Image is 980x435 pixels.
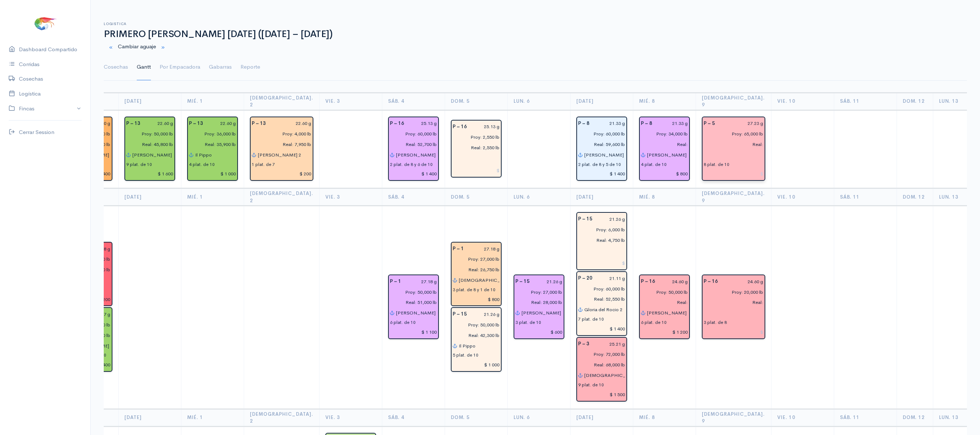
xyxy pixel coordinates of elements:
[247,129,312,139] input: estimadas
[185,129,236,139] input: estimadas
[240,54,260,80] a: Reporte
[637,287,688,297] input: estimadas
[104,54,128,80] a: Cosechas
[119,93,181,110] th: [DATE]
[933,409,969,426] th: Lun. 13
[511,297,563,308] input: pescadas
[448,142,500,153] input: pescadas
[382,188,445,206] th: Sáb. 4
[574,273,597,284] div: P – 20
[702,117,765,181] div: Piscina: 5 Peso: 27.23 g Libras Proy: 65,000 lb Empacadora: Promarisco Plataformas: 8 plat. de 10
[319,93,382,110] th: Vie. 3
[250,117,313,181] div: Piscina: 13 Peso: 22.60 g Libras Proy: 4,000 lb Libras Reales: 7,950 lb Rendimiento: 198.8% Empac...
[594,118,625,129] input: g
[511,287,563,297] input: estimadas
[187,117,238,181] div: Piscina: 13 Peso: 22.60 g Libras Proy: 36,000 lb Libras Reales: 35,900 lb Rendimiento: 99.7% Empa...
[507,188,570,206] th: Lun. 6
[641,169,688,179] input: $
[445,93,507,110] th: Dom. 5
[515,319,541,326] div: 3 plat. de 10
[578,324,625,334] input: $
[319,409,382,426] th: Vie. 3
[448,254,500,264] input: estimadas
[244,409,320,426] th: [DEMOGRAPHIC_DATA]. 2
[252,169,312,179] input: $
[570,409,633,426] th: [DATE]
[576,212,627,270] div: Piscina: 15 Peso: 21.26 g Libras Proy: 6,000 lb Libras Reales: 4,750 lb Rendimiento: 79.2% Empaca...
[507,93,570,110] th: Lun. 6
[471,122,500,132] input: g
[897,188,933,206] th: Dom. 12
[145,118,173,129] input: g
[453,359,500,370] input: $
[319,188,382,206] th: Vie. 3
[453,166,500,176] input: $
[252,161,275,168] div: 1 plat. de 7
[448,264,500,275] input: pescadas
[633,93,696,110] th: Mié. 8
[699,276,722,287] div: P – 16
[639,275,690,339] div: Piscina: 16 Peso: 24.60 g Libras Proy: 50,000 lb Empacadora: Promarisco Gabarra: Renata Plataform...
[633,409,696,426] th: Mié. 8
[771,409,834,426] th: Vie. 10
[189,169,236,179] input: $
[62,117,112,181] div: Piscina: 7 Peso: 25.40 g Libras Proy: 45,000 lb Libras Reales: 47,500 lb Rendimiento: 105.6% Empa...
[574,294,625,305] input: pescadas
[181,93,244,110] th: Mié. 1
[702,275,765,339] div: Piscina: 16 Peso: 24.60 g Libras Proy: 20,000 lb Empacadora: Promarisco Plataformas: 3 plat. de 8
[382,409,445,426] th: Sáb. 4
[189,161,215,168] div: 4 plat. de 10
[104,22,967,26] h6: Logistica
[448,122,471,132] div: P – 16
[119,409,181,426] th: [DATE]
[62,307,112,372] div: Piscina: 4 Peso: 19.37 g Libras Proy: 62,000 lb Libras Reales: 59,800 lb Rendimiento: 96.5% Empac...
[448,309,471,320] div: P – 15
[126,161,152,168] div: 9 plat. de 10
[386,297,437,308] input: pescadas
[448,330,500,341] input: pescadas
[185,139,236,150] input: pescadas
[453,294,500,305] input: $
[448,132,500,142] input: estimadas
[704,161,729,168] div: 8 plat. de 10
[574,284,625,294] input: estimadas
[637,118,656,129] div: P – 8
[897,409,933,426] th: Dom. 12
[386,118,408,129] div: P – 16
[445,409,507,426] th: Dom. 5
[448,244,468,254] div: P – 1
[386,287,437,297] input: estimadas
[451,242,502,306] div: Piscina: 1 Peso: 27.18 g Libras Proy: 27,000 lb Libras Reales: 26,750 lb Rendimiento: 99.1% Empac...
[137,54,151,80] a: Gantt
[576,117,627,181] div: Piscina: 8 Peso: 21.33 g Libras Proy: 60,000 lb Libras Reales: 59,600 lb Rendimiento: 99.3% Empac...
[160,54,200,80] a: Por Empacadora
[574,339,594,349] div: P – 3
[834,188,897,206] th: Sáb. 11
[637,276,659,287] div: P – 16
[597,273,625,284] input: g
[696,93,771,110] th: [DEMOGRAPHIC_DATA]. 9
[386,139,437,150] input: pescadas
[270,118,312,129] input: g
[699,118,719,129] div: P – 5
[637,297,688,308] input: pescadas
[405,276,437,287] input: g
[453,286,495,293] div: 3 plat. de 8 y 1 de 10
[570,188,633,206] th: [DATE]
[771,188,834,206] th: Vie. 10
[933,93,969,110] th: Lun. 13
[207,118,236,129] input: g
[699,139,763,150] input: pescadas
[124,117,175,181] div: Piscina: 13 Peso: 22.60 g Libras Proy: 50,000 lb Libras Reales: 45,800 lb Rendimiento: 91.6% Empa...
[386,129,437,139] input: estimadas
[704,327,763,337] input: $
[597,214,625,224] input: g
[639,117,690,181] div: Piscina: 8 Peso: 21.33 g Libras Proy: 34,000 lb Empacadora: Songa Gabarra: Abel Elian Plataformas...
[99,40,971,54] div: Cambiar aguaje
[699,297,763,308] input: pescadas
[445,188,507,206] th: Dom. 5
[641,319,667,326] div: 6 plat. de 10
[594,339,625,349] input: g
[578,316,604,322] div: 7 plat. de 10
[448,320,500,330] input: estimadas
